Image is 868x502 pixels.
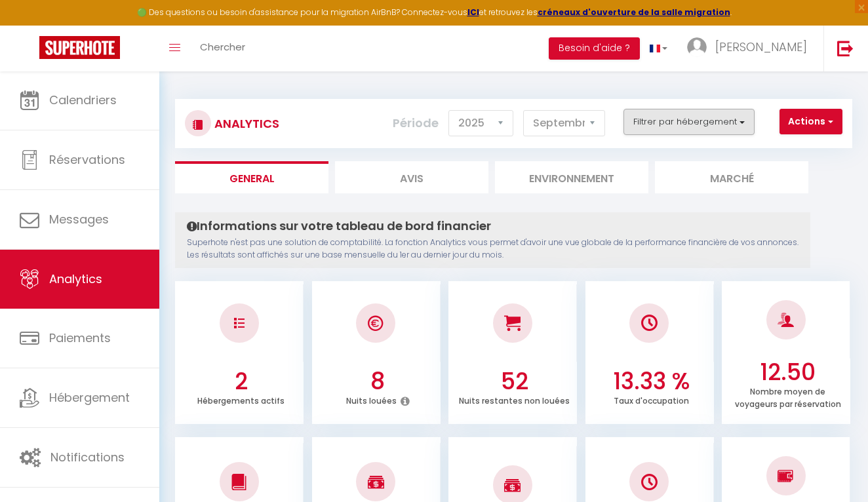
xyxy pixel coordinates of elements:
[538,7,730,18] a: créneaux d'ouverture de la salle migration
[641,474,658,490] img: NO IMAGE
[779,109,842,135] button: Actions
[459,393,570,406] p: Nuits restantes non louées
[187,219,799,233] h4: Informations sur votre tableau de bord financier
[455,368,574,395] h3: 52
[49,151,125,168] span: Réservations
[49,92,117,108] span: Calendriers
[187,237,799,261] p: Superhote n'est pas une solution de comptabilité. La fonction Analytics vous permet d'avoir une v...
[234,318,245,328] img: NO IMAGE
[687,37,707,57] img: ...
[211,109,279,138] h3: Analytics
[49,389,130,406] span: Hébergement
[318,368,437,395] h3: 8
[728,358,847,386] h3: 12.50
[50,449,125,465] span: Notifications
[197,393,285,406] p: Hébergements actifs
[49,211,109,227] span: Messages
[182,368,300,395] h3: 2
[200,40,245,54] span: Chercher
[467,7,479,18] a: ICI
[778,468,794,484] img: NO IMAGE
[39,36,120,59] img: Super Booking
[623,109,755,135] button: Filtrer par hébergement
[10,5,50,45] button: Ouvrir le widget de chat LiveChat
[49,271,102,287] span: Analytics
[346,393,397,406] p: Nuits louées
[393,109,439,138] label: Période
[735,383,841,410] p: Nombre moyen de voyageurs par réservation
[190,26,255,71] a: Chercher
[677,26,823,71] a: ... [PERSON_NAME]
[715,39,807,55] span: [PERSON_NAME]
[49,330,111,346] span: Paiements
[591,368,710,395] h3: 13.33 %
[549,37,640,60] button: Besoin d'aide ?
[335,161,488,193] li: Avis
[175,161,328,193] li: General
[655,161,808,193] li: Marché
[837,40,854,56] img: logout
[614,393,689,406] p: Taux d'occupation
[495,161,648,193] li: Environnement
